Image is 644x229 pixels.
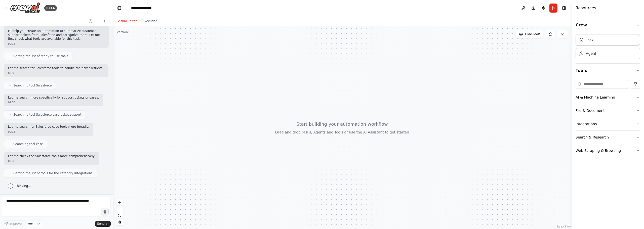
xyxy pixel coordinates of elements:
[525,32,540,36] span: Hide Tools
[560,5,568,12] button: Hide right sidebar
[586,51,596,56] div: Agent
[8,71,104,75] div: 09:35
[576,144,640,157] button: Web Scraping & Browsing
[101,18,109,24] button: Start a new chat
[13,142,43,146] span: Searching tool case
[13,83,52,87] span: Searching tool Salesforce
[116,219,123,225] button: toggle interactivity
[576,91,640,104] button: AI & Machine Learning
[2,220,24,227] button: Improve
[516,30,543,38] button: Hide Tools
[13,113,82,117] span: Searching tool Salesforce case ticket support
[8,130,89,134] div: 09:35
[95,221,111,227] button: Send
[97,222,105,226] span: Send
[576,18,640,32] button: Crew
[140,18,160,24] button: Execution
[116,5,123,12] button: Hide left sidebar
[8,101,99,104] div: 09:35
[87,18,99,24] button: Switch to previous chat
[44,5,57,11] div: BETA
[8,125,89,129] p: Let me search for Salesforce case tools more broadly:
[116,199,123,206] button: zoom in
[576,5,596,11] h4: Resources
[576,117,640,130] button: Integrations
[116,199,123,225] div: React Flow controls
[557,225,571,228] a: React Flow attribution
[8,29,105,41] p: I'll help you create an automation to summarize customer support tickets from Salesforce and cate...
[576,32,640,63] div: Crew
[15,184,31,188] span: Thinking...
[131,6,156,11] nav: breadcrumb
[13,54,68,58] span: Getting the list of ready-to-use tools
[586,37,593,42] div: Task
[9,222,22,226] span: Improve
[13,171,93,175] span: Getting the list of tools for the category Integrations
[8,96,99,100] p: Let me search more specifically for support tickets or cases:
[101,208,109,215] button: Click to speak your automation idea
[117,30,130,34] div: Version 1
[116,212,123,219] button: fit view
[10,2,40,14] img: Logo
[576,64,640,78] button: Tools
[115,18,140,24] button: Visual Editor
[576,78,640,161] div: Tools
[116,206,123,212] button: zoom out
[8,159,95,163] div: 09:35
[576,104,640,117] button: File & Document
[8,154,95,158] p: Let me check the Salesforce tools more comprehensively:
[8,42,105,46] div: 09:35
[576,131,640,144] button: Search & Research
[8,66,104,70] p: Let me search for Salesforce tools to handle the ticket retrieval:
